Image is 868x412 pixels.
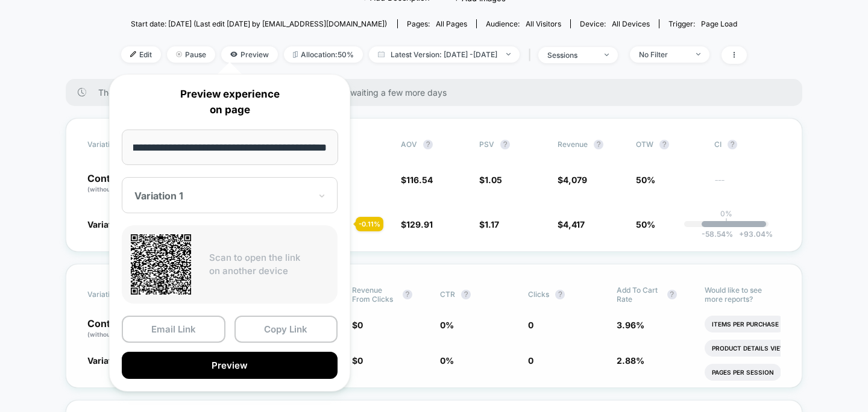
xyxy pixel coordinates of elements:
span: 50% [636,175,655,185]
span: all devices [612,19,650,28]
button: ? [667,290,677,299]
span: $ [479,219,499,229]
p: Would like to see more reports? [705,286,781,304]
span: Variation [87,286,154,304]
p: Scan to open the link on another device [209,251,329,278]
span: 50% [636,219,655,229]
span: Variation [87,140,154,149]
span: Variation 1 [87,219,130,229]
span: -58.54 % [702,229,733,239]
p: Control [87,319,163,339]
button: Preview [122,352,338,379]
span: 0 [357,320,363,330]
span: 0 % [440,355,454,366]
span: 0 [528,355,533,366]
span: Device: [570,19,659,28]
li: Pages Per Session [705,364,781,381]
span: 0 [357,355,363,366]
p: Preview experience on page [122,87,338,117]
div: sessions [547,51,596,60]
span: 116.54 [406,175,433,185]
span: $ [401,175,433,185]
span: PSV [479,140,494,149]
span: + [739,229,744,239]
div: Audience: [486,19,561,28]
span: Preview [221,46,278,63]
button: Email Link [122,316,225,343]
p: | [725,218,728,227]
span: (without changes) [87,331,142,338]
span: OTW [636,140,702,149]
span: $ [558,175,587,185]
span: 1.05 [485,175,502,185]
img: rebalance [293,51,298,58]
span: Edit [121,46,161,63]
span: $ [479,175,502,185]
button: ? [500,140,510,149]
li: Items Per Purchase [705,316,786,332]
img: calendar [378,51,385,57]
img: end [506,53,511,55]
span: all pages [436,19,467,28]
span: $ [401,219,433,229]
button: ? [659,140,669,149]
span: There are still no statistically significant results. We recommend waiting a few more days [98,87,778,98]
span: Latest Version: [DATE] - [DATE] [369,46,520,63]
span: CTR [440,290,455,299]
button: ? [594,140,603,149]
span: Revenue [558,140,588,149]
button: Copy Link [234,316,338,343]
div: - 0.11 % [356,217,383,231]
button: ? [423,140,433,149]
p: 0% [720,209,732,218]
li: Product Details Views Rate [705,340,815,357]
span: $ [352,355,363,366]
button: ? [403,290,412,299]
span: Allocation: 50% [284,46,363,63]
span: 2.88 % [617,355,644,366]
span: | [526,46,538,64]
span: Revenue From Clicks [352,286,397,304]
div: No Filter [639,50,687,59]
span: All Visitors [526,19,561,28]
img: end [605,54,609,56]
span: 4,079 [563,175,587,185]
span: --- [714,176,781,194]
span: 1.17 [485,219,499,229]
img: edit [130,51,136,57]
span: Clicks [528,290,549,299]
span: CI [714,140,781,149]
span: 0 [528,320,533,330]
img: end [176,51,182,57]
span: 0 % [440,320,454,330]
button: ? [461,290,471,299]
img: end [696,53,700,55]
span: Add To Cart Rate [617,286,661,304]
span: $ [352,320,363,330]
span: (without changes) [87,186,142,193]
span: Variation 1 [87,355,130,366]
button: ? [728,140,737,149]
span: 129.91 [406,219,433,229]
span: $ [558,219,585,229]
span: 3.96 % [617,320,644,330]
div: Pages: [407,19,467,28]
span: 4,417 [563,219,585,229]
button: ? [555,290,565,299]
span: 93.04 % [733,229,773,239]
span: AOV [401,140,417,149]
span: Page Load [701,19,737,28]
span: Pause [167,46,215,63]
p: Control [87,173,154,194]
span: Start date: [DATE] (Last edit [DATE] by [EMAIL_ADDRESS][DOMAIN_NAME]) [131,19,387,28]
div: Trigger: [668,19,737,28]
